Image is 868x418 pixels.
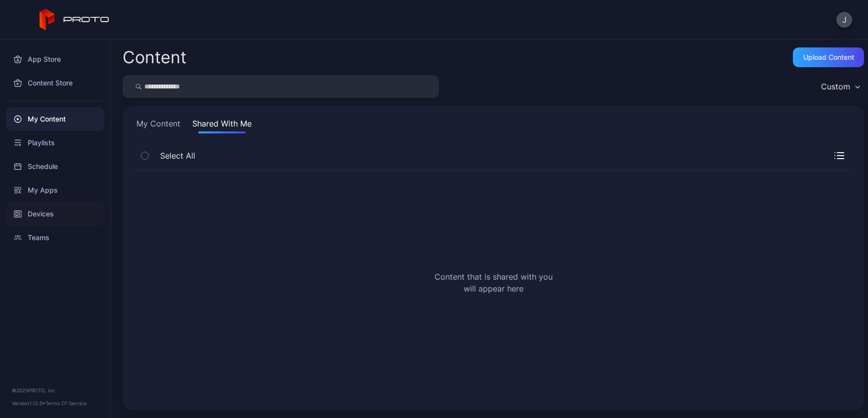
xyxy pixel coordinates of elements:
button: Shared With Me [190,118,254,133]
a: My Content [6,107,104,131]
button: Custom [816,75,864,98]
div: © 2025 PROTO, Inc. [12,386,98,394]
a: My Apps [6,178,104,202]
div: Custom [821,82,850,91]
a: Content Store [6,71,104,95]
span: Select All [160,150,195,162]
a: Devices [6,202,104,226]
button: J [836,12,852,28]
button: My Content [134,118,182,133]
a: Playlists [6,131,104,155]
h2: Content that is shared with you will appear here [434,271,553,294]
a: Terms Of Service [45,400,87,406]
a: Schedule [6,155,104,178]
span: Version 1.12.0 • [12,400,45,406]
button: Upload Content [793,47,864,67]
a: App Store [6,47,104,71]
div: Upload Content [803,53,854,61]
a: Teams [6,226,104,250]
div: Content [123,49,186,66]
